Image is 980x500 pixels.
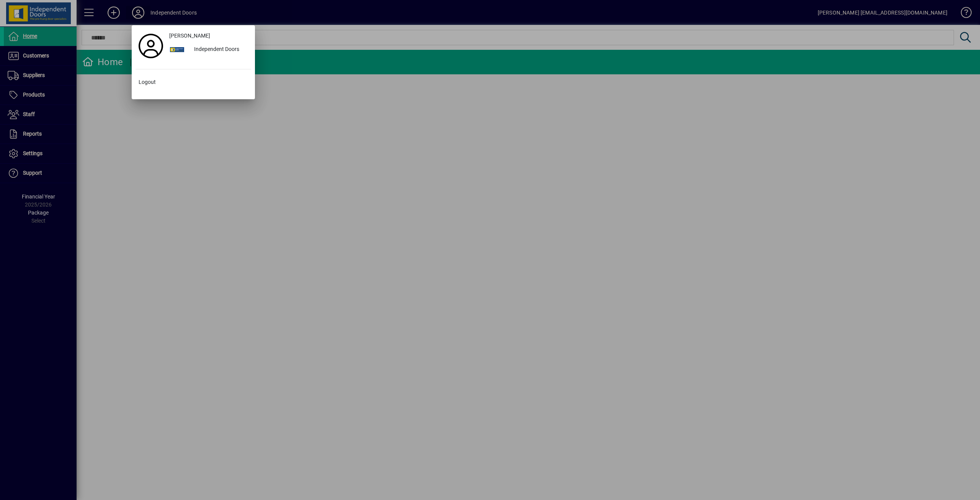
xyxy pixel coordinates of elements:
button: Independent Doors [166,43,251,57]
button: Logout [136,75,251,89]
a: [PERSON_NAME] [166,29,251,43]
span: [PERSON_NAME] [169,32,210,40]
span: Logout [139,78,156,86]
div: Independent Doors [188,43,251,57]
a: Profile [136,39,166,53]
